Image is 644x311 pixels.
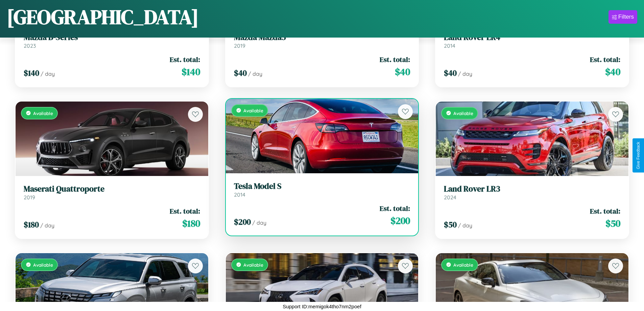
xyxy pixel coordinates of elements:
span: $ 40 [605,65,620,79]
span: / day [458,70,472,77]
span: $ 200 [234,216,251,227]
a: Maserati Quattroporte2019 [24,184,200,201]
h3: Land Rover LR3 [444,184,620,194]
h3: Mazda Mazda5 [234,32,410,42]
span: $ 40 [234,67,247,79]
span: / day [252,219,266,226]
span: 2014 [234,191,245,198]
p: Support ID: memigok4tho7nm2poef [283,302,361,311]
span: $ 180 [182,217,200,230]
span: Available [33,110,53,116]
span: 2024 [444,194,456,201]
span: $ 140 [182,65,200,79]
button: Filters [609,10,637,24]
span: 2023 [24,42,36,49]
div: Filters [618,14,634,20]
span: / day [458,222,472,229]
h3: Tesla Model S [234,181,410,191]
span: / day [40,222,54,229]
h3: Land Rover LR4 [444,32,620,42]
h3: Maserati Quattroporte [24,184,200,194]
span: Est. total: [590,54,620,64]
span: 2014 [444,42,455,49]
span: Est. total: [380,203,410,213]
span: 2019 [24,194,35,201]
span: $ 140 [24,67,39,79]
h3: Mazda B-Series [24,32,200,42]
a: Tesla Model S2014 [234,181,410,198]
span: / day [41,70,55,77]
div: Give Feedback [636,142,641,169]
span: Available [453,110,473,116]
span: $ 40 [395,65,410,79]
span: $ 50 [444,219,457,230]
h1: [GEOGRAPHIC_DATA] [7,3,199,31]
span: Est. total: [170,54,200,64]
span: Available [33,262,53,268]
span: / day [248,70,262,77]
a: Mazda B-Series2023 [24,32,200,49]
span: 2019 [234,42,245,49]
span: $ 50 [605,217,620,230]
a: Land Rover LR42014 [444,32,620,49]
span: Available [243,108,263,113]
a: Mazda Mazda52019 [234,32,410,49]
span: Est. total: [380,54,410,64]
span: $ 180 [24,219,39,230]
span: Est. total: [170,206,200,216]
span: Available [243,262,263,268]
span: Est. total: [590,206,620,216]
span: $ 40 [444,67,457,79]
span: Available [453,262,473,268]
a: Land Rover LR32024 [444,184,620,201]
span: $ 200 [390,214,410,227]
